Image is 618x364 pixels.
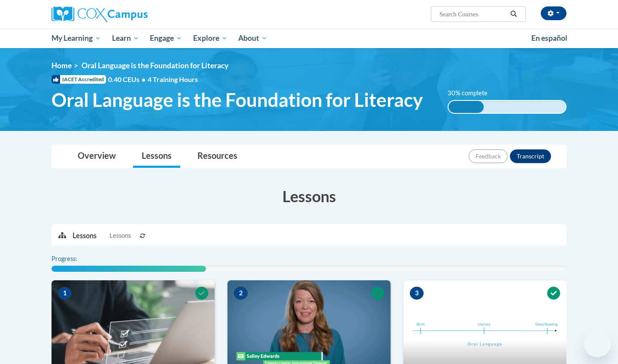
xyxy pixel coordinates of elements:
[531,33,567,42] span: En español
[73,231,97,240] p: Lessons
[584,330,611,357] iframe: Button to launch messaging window
[82,61,228,70] span: Oral Language is the Foundation for Literacy
[469,149,508,163] button: Feedback
[448,101,484,113] div: 30% complete
[238,33,267,43] span: About
[189,145,246,168] a: Resources
[51,33,101,43] span: My Learning
[51,6,148,22] img: Cox Campus
[510,149,551,163] button: Transcript
[233,28,273,48] a: About
[150,33,182,43] span: Engage
[58,287,72,300] span: 1
[106,28,145,48] a: Learn
[109,231,131,240] span: Lessons
[51,75,106,84] span: IACET Accredited
[188,28,233,48] a: Explore
[51,6,215,22] a: Cox Campus
[51,61,72,70] a: Home
[112,33,139,43] span: Learn
[448,88,497,98] label: 30% complete
[507,9,520,19] button: Search
[410,287,424,300] span: 3
[133,145,180,168] a: Lessons
[526,29,573,47] a: En español
[51,88,423,111] span: Oral Language is the Foundation for Literacy
[51,254,101,264] label: Progress:
[51,185,566,207] h3: Lessons
[541,6,566,20] button: Account Settings
[234,287,248,300] span: 2
[148,75,198,83] span: 4 Training Hours
[39,28,579,48] div: Main menu
[193,33,227,43] span: Explore
[69,145,124,168] a: Overview
[144,28,188,48] a: Engage
[46,28,106,48] a: My Learning
[439,9,507,19] input: Search Courses
[142,75,145,83] span: •
[108,75,148,84] span: 0.40 CEUs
